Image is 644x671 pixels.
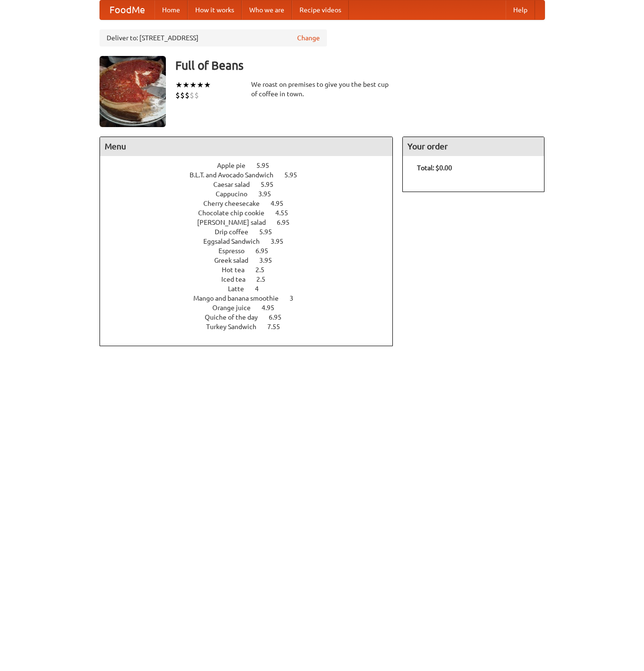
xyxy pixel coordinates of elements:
li: $ [180,90,185,101]
span: Drip coffee [215,228,258,236]
span: Mango and banana smoothie [193,294,288,302]
li: ★ [190,80,197,90]
span: Eggsalad Sandwich [203,238,269,245]
li: $ [185,90,190,101]
a: How it works [188,0,242,19]
li: $ [194,90,199,101]
span: 4 [255,285,268,293]
span: 5.95 [261,181,283,188]
span: 2.5 [255,266,274,274]
h4: Menu [100,137,393,156]
span: Hot tea [222,266,254,274]
li: ★ [182,80,190,90]
a: B.L.T. and Avocado Sandwich 5.95 [190,171,315,179]
a: Help [506,0,535,19]
span: 5.95 [256,162,279,169]
span: [PERSON_NAME] salad [197,219,275,226]
b: Total: $0.00 [417,164,452,172]
span: 3.95 [258,190,281,198]
span: Iced tea [221,276,255,283]
li: ★ [175,80,182,90]
a: Recipe videos [292,0,349,19]
span: 4.95 [271,200,293,207]
a: Change [297,33,320,43]
span: 7.55 [267,323,290,331]
h3: Full of Beans [175,56,545,75]
a: Apple pie 5.95 [217,162,287,169]
div: We roast on premises to give you the best cup of coffee in town. [251,80,393,99]
span: 6.95 [269,313,291,321]
span: Cherry cheesecake [203,200,269,207]
img: angular.jpg [100,56,166,127]
span: B.L.T. and Avocado Sandwich [190,171,283,179]
a: Who we are [242,0,292,19]
h4: Your order [403,137,544,156]
span: 4.95 [262,304,284,312]
a: Latte 4 [228,285,276,293]
span: Quiche of the day [205,313,267,321]
span: Orange juice [212,304,260,312]
span: 4.55 [275,209,298,217]
span: Apple pie [217,162,255,169]
a: Chocolate chip cookie 4.55 [198,209,306,217]
a: Espresso 6.95 [218,247,286,255]
span: Greek salad [214,257,258,264]
a: Cherry cheesecake 4.95 [203,200,301,207]
span: Latte [228,285,254,293]
a: Iced tea 2.5 [221,276,283,283]
span: 3.95 [271,238,293,245]
a: Cappucino 3.95 [216,190,289,198]
li: $ [190,90,194,101]
a: FoodMe [100,0,154,19]
span: Cappucino [216,190,257,198]
div: Deliver to: [STREET_ADDRESS] [100,29,327,46]
a: Hot tea 2.5 [222,266,282,274]
li: ★ [197,80,204,90]
a: Eggsalad Sandwich 3.95 [203,238,301,245]
a: Orange juice 4.95 [212,304,292,312]
span: Chocolate chip cookie [198,209,274,217]
span: 6.95 [277,219,299,226]
a: [PERSON_NAME] salad 6.95 [197,219,307,226]
li: $ [175,90,180,101]
span: 5.95 [284,171,307,179]
a: Mango and banana smoothie 3 [193,294,311,302]
span: 6.95 [255,247,278,255]
span: 2.5 [256,276,275,283]
a: Quiche of the day 6.95 [205,313,299,321]
span: 3.95 [259,257,281,264]
a: Home [154,0,188,19]
span: Turkey Sandwich [206,323,266,331]
li: ★ [204,80,211,90]
span: Caesar salad [213,181,259,188]
a: Turkey Sandwich 7.55 [206,323,298,331]
span: Espresso [218,247,254,255]
a: Drip coffee 5.95 [215,228,290,236]
a: Greek salad 3.95 [214,257,290,264]
span: 5.95 [259,228,281,236]
a: Caesar salad 5.95 [213,181,291,188]
span: 3 [290,294,303,302]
